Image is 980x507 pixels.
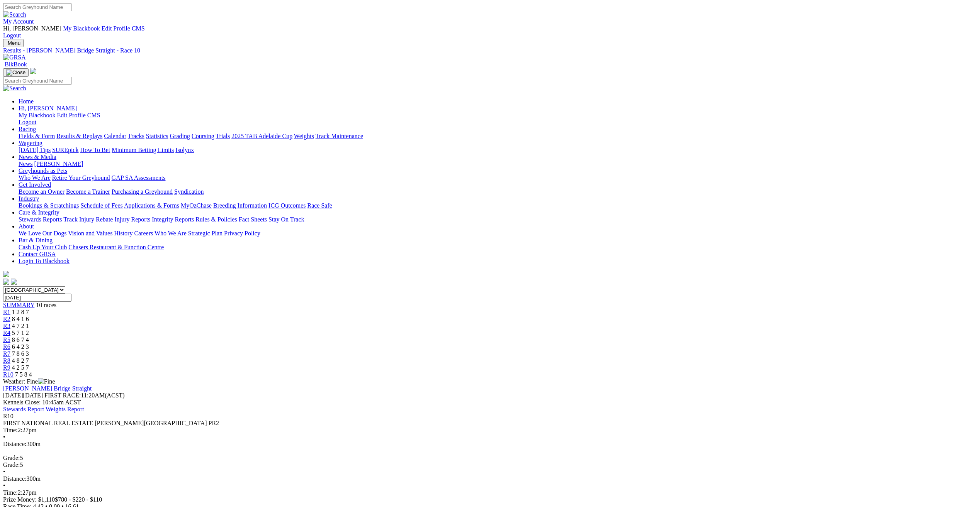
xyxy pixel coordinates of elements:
[3,11,26,18] img: Search
[3,302,34,308] a: SUMMARY
[19,154,56,160] a: News & Media
[19,244,977,251] div: Bar & Dining
[3,392,43,399] span: [DATE]
[195,216,237,223] a: Rules & Policies
[239,216,267,223] a: Fact Sheets
[19,216,62,223] a: Stewards Reports
[80,147,110,153] a: How To Bet
[3,455,20,461] span: Grade:
[19,133,55,139] a: Fields & Form
[19,140,42,146] a: Wagering
[19,174,977,181] div: Greyhounds as Pets
[63,216,113,223] a: Track Injury Rebate
[57,112,86,118] a: Edit Profile
[3,385,92,392] a: [PERSON_NAME] Bridge Straight
[46,406,84,412] a: Weights Report
[3,350,10,357] a: R7
[3,323,10,329] span: R3
[44,392,81,399] span: FIRST RACE:
[3,271,9,277] img: logo-grsa-white.png
[52,147,78,153] a: SUREpick
[3,3,71,11] input: Search
[3,475,977,482] div: 300m
[19,202,79,209] a: Bookings & Scratchings
[19,161,977,167] div: News & Media
[3,336,10,343] a: R5
[3,413,14,419] span: R10
[3,434,5,440] span: •
[3,294,71,302] input: Select date
[68,230,112,237] a: Vision and Values
[5,61,27,68] span: BlkBook
[216,133,230,139] a: Trials
[3,441,977,448] div: 300m
[19,98,34,105] a: Home
[268,216,304,223] a: Stay On Track
[12,316,29,322] span: 8 4 1 6
[19,216,977,223] div: Care & Integrity
[3,489,18,496] span: Time:
[3,392,23,399] span: [DATE]
[152,216,194,223] a: Integrity Reports
[3,68,29,77] button: Toggle navigation
[3,330,10,336] a: R4
[3,316,10,322] span: R2
[19,112,56,118] a: My Blackbook
[3,54,26,61] img: GRSA
[15,371,32,378] span: 7 5 8 4
[224,230,260,237] a: Privacy Policy
[3,441,26,447] span: Distance:
[268,202,306,209] a: ICG Outcomes
[55,496,102,503] span: $780 - $220 - $110
[3,364,10,371] a: R9
[316,133,363,139] a: Track Maintenance
[19,147,977,154] div: Wagering
[19,223,34,230] a: About
[19,188,977,195] div: Get Involved
[3,47,977,54] a: Results - [PERSON_NAME] Bridge Straight - Race 10
[307,202,332,209] a: Race Safe
[19,202,977,209] div: Industry
[68,244,164,250] a: Chasers Restaurant & Function Centre
[3,357,10,364] a: R8
[146,133,168,139] a: Statistics
[12,357,29,364] span: 4 8 2 7
[12,330,29,336] span: 5 7 1 2
[19,105,77,112] span: Hi, [PERSON_NAME]
[3,496,977,503] div: Prize Money: $1,110
[19,230,977,237] div: About
[124,202,179,209] a: Applications & Forms
[19,133,977,140] div: Racing
[114,216,150,223] a: Injury Reports
[114,230,132,237] a: History
[19,237,53,243] a: Bar & Dining
[231,133,292,139] a: 2025 TAB Adelaide Cup
[3,343,10,350] a: R6
[188,230,222,237] a: Strategic Plan
[132,25,145,32] a: CMS
[3,309,10,315] a: R1
[80,202,122,209] a: Schedule of Fees
[11,279,17,285] img: twitter.svg
[3,461,20,468] span: Grade:
[3,461,977,468] div: 5
[3,489,977,496] div: 2:27pm
[19,181,51,188] a: Get Involved
[128,133,144,139] a: Tracks
[3,25,61,32] span: Hi, [PERSON_NAME]
[3,25,977,39] div: My Account
[34,161,83,167] a: [PERSON_NAME]
[19,105,78,112] a: Hi, [PERSON_NAME]
[3,482,5,489] span: •
[3,371,14,378] a: R10
[3,420,977,427] div: FIRST NATIONAL REAL ESTATE [PERSON_NAME][GEOGRAPHIC_DATA] PR2
[19,258,70,264] a: Login To Blackbook
[19,244,67,250] a: Cash Up Your Club
[19,188,65,195] a: Become an Owner
[12,323,29,329] span: 4 7 2 1
[19,209,59,216] a: Care & Integrity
